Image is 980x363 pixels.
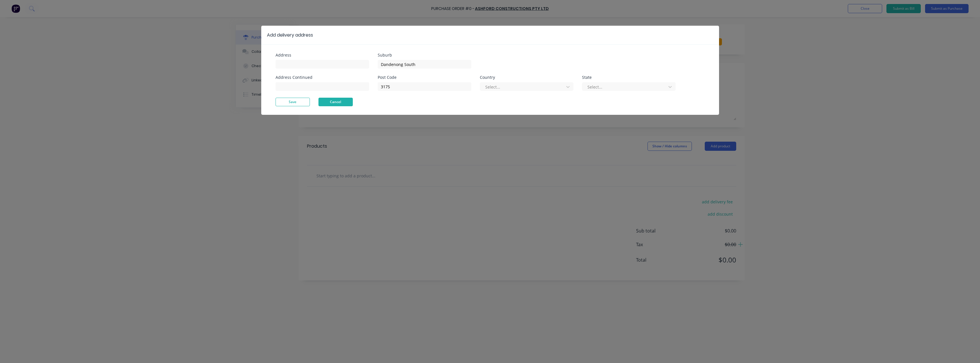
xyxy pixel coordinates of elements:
div: Suburb [378,53,471,57]
div: Post Code [378,75,471,79]
div: Address Continued [276,75,369,79]
button: Cancel [318,98,353,106]
div: State [582,75,676,79]
div: Country [480,75,573,79]
div: Add delivery address [267,32,313,39]
button: Save [276,98,310,106]
div: Address [276,53,369,57]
